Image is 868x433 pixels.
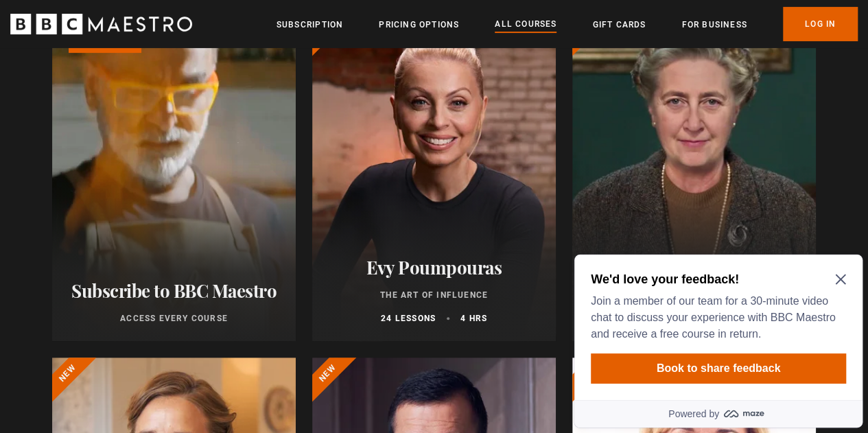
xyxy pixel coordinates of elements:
[277,18,343,32] a: Subscription
[460,312,487,325] p: 4 hrs
[783,7,858,41] a: Log In
[572,12,816,341] a: [PERSON_NAME] Writing 11 lessons 2.5 hrs New
[312,12,556,341] a: Evy Poumpouras The Art of Influence 24 lessons 4 hrs New
[5,5,294,178] div: Optional study invitation
[381,312,436,325] p: 24 lessons
[10,14,192,34] svg: BBC Maestro
[5,151,294,178] a: Powered by maze
[277,7,858,41] nav: Primary
[495,17,556,32] a: All Courses
[592,18,646,32] a: Gift Cards
[681,18,747,32] a: For business
[329,289,539,301] p: The Art of Influence
[379,18,459,32] a: Pricing Options
[22,104,277,134] button: Book to share feedback
[329,257,539,278] h2: Evy Poumpouras
[22,44,272,93] p: Join a member of our team for a 30-minute video chat to discuss your experience with BBC Maestro ...
[22,22,272,38] h2: We'd love your feedback!
[266,25,277,36] button: Close Maze Prompt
